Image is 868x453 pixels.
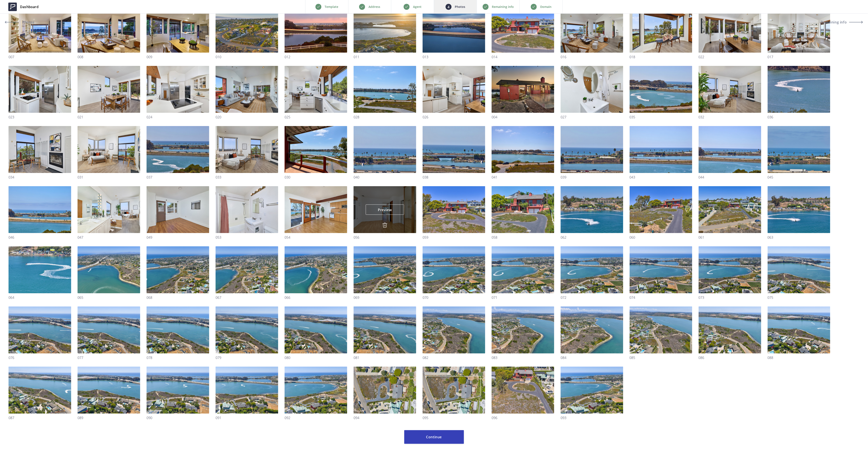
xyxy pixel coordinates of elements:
p: Domain [540,4,551,9]
a: Preview [366,205,404,215]
p: Remaining info [492,4,514,9]
p: Agent [413,4,422,9]
button: Continue [404,430,464,444]
a: Dashboard [5,0,42,13]
p: Address [369,4,380,9]
p: Photos [455,4,465,9]
button: Remaining info [821,17,863,27]
span: Remaining info [821,20,847,24]
span: Photos [21,20,35,24]
img: delete [382,223,387,228]
p: Template [325,4,338,9]
a: Photos [5,17,43,27]
span: Dashboard [20,4,39,9]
